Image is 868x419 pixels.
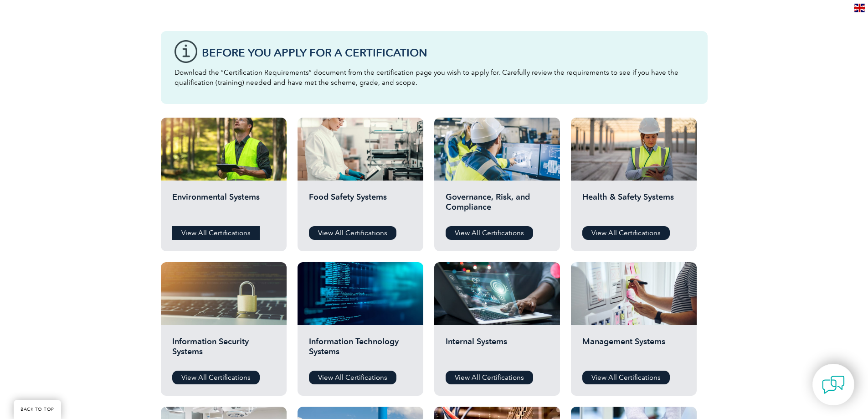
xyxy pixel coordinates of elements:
h2: Internal Systems [446,336,549,364]
h2: Health & Safety Systems [582,192,685,219]
h3: Before You Apply For a Certification [202,47,694,58]
a: View All Certifications [582,371,670,384]
a: View All Certifications [309,371,396,384]
a: View All Certifications [446,371,533,384]
h2: Information Technology Systems [309,336,412,364]
a: View All Certifications [172,226,260,240]
img: en [854,4,865,12]
p: Download the “Certification Requirements” document from the certification page you wish to apply ... [175,67,694,88]
a: BACK TO TOP [14,400,61,419]
a: View All Certifications [446,226,533,240]
h2: Food Safety Systems [309,192,412,219]
a: View All Certifications [309,226,396,240]
h2: Environmental Systems [172,192,275,219]
a: View All Certifications [172,371,260,384]
img: contact-chat.png [822,373,845,396]
h2: Management Systems [582,336,685,364]
h2: Information Security Systems [172,336,275,364]
a: View All Certifications [582,226,670,240]
h2: Governance, Risk, and Compliance [446,192,549,219]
